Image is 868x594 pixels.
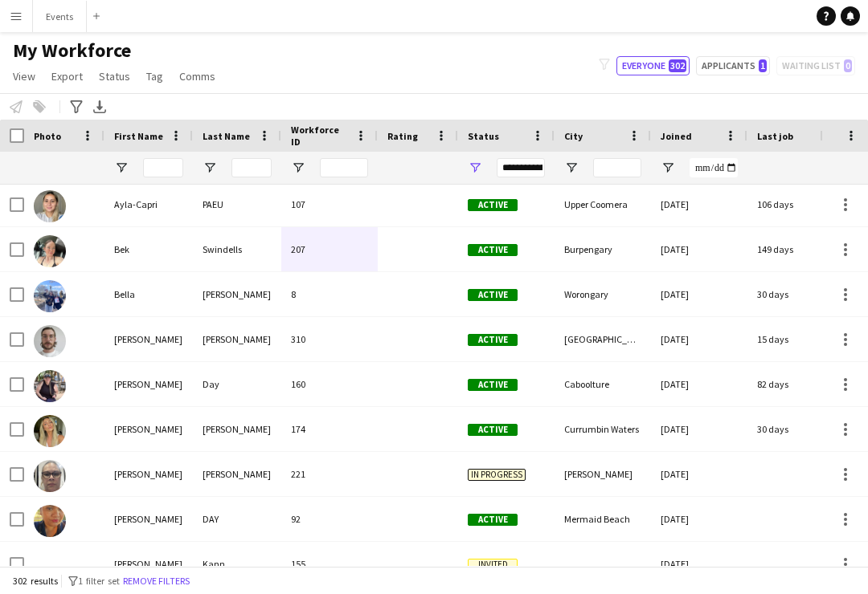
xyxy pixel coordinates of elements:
div: 155 [281,542,378,586]
app-action-btn: Advanced filters [67,97,86,116]
button: Open Filter Menu [468,161,482,175]
span: Active [468,334,518,346]
span: Status [468,130,499,142]
span: My Workforce [13,39,131,63]
div: Upper Coomera [555,182,651,226]
div: 149 days [747,227,844,271]
span: Last Name [203,130,250,142]
div: [PERSON_NAME] [193,317,281,361]
a: Tag [140,66,170,87]
div: Day [193,362,281,406]
span: First Name [114,130,163,142]
button: Open Filter Menu [564,161,579,175]
img: Bianca Burge [34,415,66,447]
div: Ayla-Capri [104,182,193,226]
button: Open Filter Menu [291,161,305,175]
div: 310 [281,317,378,361]
span: Active [468,199,518,211]
div: 106 days [747,182,844,226]
div: Currumbin Waters [555,407,651,451]
div: [PERSON_NAME] [104,317,193,361]
div: [DATE] [651,317,747,361]
div: Bella [104,272,193,316]
span: 302 [669,59,686,72]
span: Status [99,69,130,83]
span: Export [51,69,83,83]
div: Mermaid Beach [555,497,651,541]
input: Workforce ID Filter Input [320,158,368,177]
div: [PERSON_NAME] [104,497,193,541]
img: Bonita DAY [34,505,66,537]
span: Invited [468,559,518,571]
div: [DATE] [651,407,747,451]
img: Ayla-Capri PAEU [34,190,66,222]
app-action-btn: Export XLSX [90,97,109,116]
button: Remove filters [120,572,193,590]
div: 8 [281,272,378,316]
span: Active [468,514,518,526]
input: Last Name Filter Input [231,158,272,177]
span: Photo [34,130,61,142]
span: Active [468,244,518,256]
div: [DATE] [651,182,747,226]
div: [PERSON_NAME] [555,452,651,496]
span: Joined [661,130,692,142]
input: First Name Filter Input [143,158,183,177]
div: [DATE] [651,272,747,316]
div: 30 days [747,272,844,316]
div: [PERSON_NAME] [104,407,193,451]
img: Bek Swindells [34,235,66,267]
div: 160 [281,362,378,406]
button: Applicants1 [696,56,770,75]
div: 82 days [747,362,844,406]
div: 221 [281,452,378,496]
img: Benjamin Hyland [34,325,66,357]
div: [DATE] [651,362,747,406]
span: Comms [179,69,215,83]
span: Workforce ID [291,124,349,148]
div: Kann [193,542,281,586]
div: Caboolture [555,362,651,406]
a: Export [45,66,89,87]
span: 1 filter set [78,575,120,587]
button: Open Filter Menu [203,161,217,175]
img: Bernadette Day [34,370,66,402]
span: Active [468,289,518,301]
div: PAEU [193,182,281,226]
a: Status [92,66,137,87]
div: [GEOGRAPHIC_DATA] [555,317,651,361]
div: Burpengary [555,227,651,271]
div: Bek [104,227,193,271]
div: [PERSON_NAME] [104,362,193,406]
span: View [13,69,35,83]
span: Active [468,379,518,391]
input: Joined Filter Input [690,158,738,177]
div: [DATE] [651,542,747,586]
span: Rating [387,130,418,142]
div: [PERSON_NAME] [193,272,281,316]
div: 207 [281,227,378,271]
input: City Filter Input [593,158,641,177]
div: 30 days [747,407,844,451]
span: Tag [146,69,163,83]
div: Swindells [193,227,281,271]
div: 107 [281,182,378,226]
img: Bianca McDowell [34,460,66,492]
span: Active [468,424,518,436]
button: Open Filter Menu [661,161,675,175]
span: 1 [759,59,767,72]
div: 174 [281,407,378,451]
span: City [564,130,583,142]
button: Events [33,1,87,32]
div: Worongary [555,272,651,316]
span: In progress [468,469,526,481]
div: 92 [281,497,378,541]
div: [DATE] [651,452,747,496]
img: Bella James [34,280,66,312]
div: DAY [193,497,281,541]
span: Last job [757,130,793,142]
div: 15 days [747,317,844,361]
div: [DATE] [651,497,747,541]
div: [DATE] [651,227,747,271]
a: Comms [173,66,222,87]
